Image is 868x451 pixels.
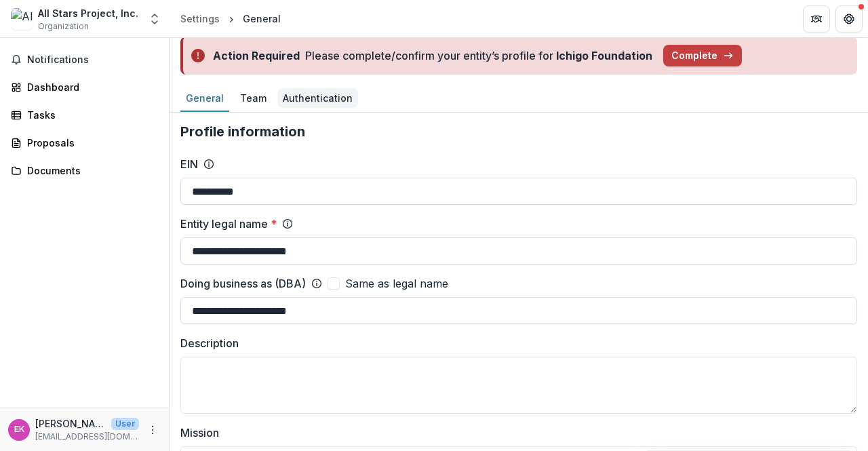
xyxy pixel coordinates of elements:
button: More [144,422,161,438]
p: User [111,418,139,430]
p: [PERSON_NAME] [35,416,106,431]
a: Tasks [5,104,163,126]
a: Team [235,85,272,112]
div: Please complete/confirm your entity’s profile for [305,47,652,64]
h2: Profile information [180,123,857,140]
button: Partners [803,5,830,33]
nav: breadcrumb [175,9,286,28]
a: Documents [5,159,163,182]
div: Authentication [277,88,358,108]
img: All Stars Project, Inc. [11,8,33,30]
a: General [180,85,229,112]
label: Doing business as (DBA) [180,275,306,292]
div: Action Required [213,47,300,64]
span: Same as legal name [345,275,448,292]
div: Team [235,88,272,108]
p: [EMAIL_ADDRESS][DOMAIN_NAME] [35,431,139,443]
strong: Ichigo Foundation [556,49,652,62]
a: Settings [175,9,225,28]
label: EIN [180,156,198,172]
div: Settings [180,12,220,26]
div: Dashboard [27,80,153,94]
button: Get Help [835,5,863,33]
div: Tasks [27,108,153,122]
div: Emily Kehoe [14,425,24,434]
span: Notifications [27,54,158,66]
div: General [243,12,281,26]
label: Description [180,335,849,351]
label: Entity legal name [180,216,277,232]
button: Complete [663,45,742,66]
a: Dashboard [5,76,163,98]
button: Notifications [5,49,163,71]
div: General [180,88,229,108]
label: Mission [180,425,849,441]
a: Proposals [5,132,163,154]
div: Documents [27,163,153,178]
a: Authentication [277,85,358,112]
span: Organization [38,20,89,33]
div: Proposals [27,136,153,150]
div: All Stars Project, Inc. [38,6,138,20]
button: Open entity switcher [145,5,164,33]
